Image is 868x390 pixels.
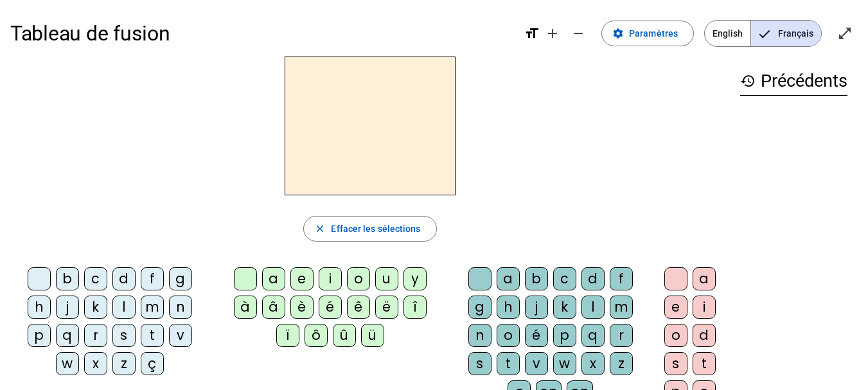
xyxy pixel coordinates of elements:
mat-icon: remove [571,26,586,41]
div: x [84,352,107,375]
button: Entrer en plein écran [832,21,858,46]
div: b [56,267,79,290]
div: b [525,267,548,290]
div: y [403,267,427,290]
div: d [112,267,136,290]
div: z [610,352,633,375]
div: ü [361,324,384,347]
div: è [290,296,314,319]
div: r [610,324,633,347]
div: v [525,352,548,375]
button: Diminuer la taille de la police [565,21,591,46]
div: k [84,296,107,319]
span: English [705,21,750,46]
mat-icon: settings [612,28,624,39]
div: q [56,324,79,347]
button: Effacer les sélections [303,216,436,242]
div: i [693,296,716,319]
div: t [693,352,716,375]
mat-icon: open_in_full [837,26,853,41]
div: d [693,324,716,347]
div: e [664,296,687,319]
div: à [234,296,257,319]
h1: Tableau de fusion [10,13,514,54]
div: l [581,296,605,319]
button: Paramètres [601,21,694,46]
div: c [84,267,107,290]
div: o [664,324,687,347]
div: s [664,352,687,375]
div: h [497,296,520,319]
div: s [468,352,492,375]
div: c [553,267,576,290]
div: l [112,296,136,319]
div: m [141,296,164,319]
mat-icon: add [545,26,560,41]
div: s [112,324,136,347]
button: Augmenter la taille de la police [540,21,565,46]
div: j [56,296,79,319]
div: t [141,324,164,347]
h3: Précédents [740,67,847,96]
div: w [56,352,79,375]
div: j [525,296,548,319]
div: r [84,324,107,347]
div: h [28,296,51,319]
div: n [169,296,192,319]
div: k [553,296,576,319]
div: v [169,324,192,347]
div: n [468,324,492,347]
div: ê [347,296,370,319]
div: ç [141,352,164,375]
div: ô [305,324,328,347]
div: u [375,267,398,290]
mat-icon: close [314,223,326,235]
mat-icon: history [740,73,756,89]
span: Paramètres [629,26,678,41]
div: ë [375,296,398,319]
div: d [581,267,605,290]
div: é [525,324,548,347]
div: x [581,352,605,375]
span: Effacer les sélections [331,221,420,236]
div: ï [276,324,299,347]
div: â [262,296,285,319]
div: o [497,324,520,347]
div: p [553,324,576,347]
div: i [319,267,342,290]
div: q [581,324,605,347]
div: m [610,296,633,319]
div: o [347,267,370,290]
div: f [610,267,633,290]
div: p [28,324,51,347]
span: Français [751,21,821,46]
div: g [169,267,192,290]
div: t [497,352,520,375]
div: é [319,296,342,319]
div: a [262,267,285,290]
div: f [141,267,164,290]
div: û [333,324,356,347]
div: a [497,267,520,290]
div: g [468,296,492,319]
div: a [693,267,716,290]
div: z [112,352,136,375]
div: e [290,267,314,290]
div: î [403,296,427,319]
div: w [553,352,576,375]
mat-icon: format_size [524,26,540,41]
mat-button-toggle-group: Language selection [704,20,822,47]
